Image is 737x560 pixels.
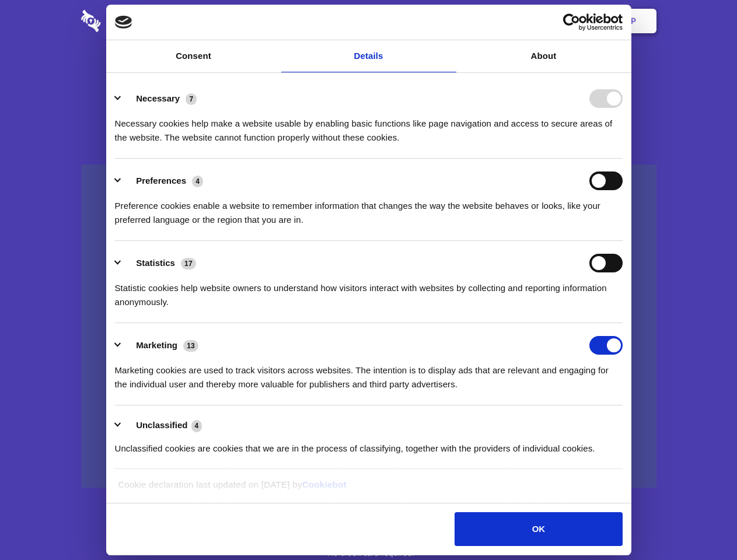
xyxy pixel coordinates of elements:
label: Preferences [136,176,186,185]
a: Details [281,40,456,72]
a: Contact [473,3,527,39]
div: Necessary cookies help make a website usable by enabling basic functions like page navigation and... [115,108,623,145]
button: Statistics (17) [115,254,204,272]
img: logo-wordmark-white-trans-d4663122ce5f474addd5e946df7df03e33cb6a1c49d2221995e7729f52c070b2.svg [81,10,181,32]
a: Usercentrics Cookiebot - opens in a new window [521,13,623,31]
div: Cookie declaration last updated on [DATE] by [109,478,628,501]
span: 4 [191,420,202,432]
div: Statistic cookies help website owners to understand how visitors interact with websites by collec... [115,272,623,309]
button: Unclassified (4) [115,418,209,433]
span: 4 [192,176,203,187]
a: Pricing [343,3,393,39]
button: Preferences (4) [115,171,211,190]
span: 13 [183,340,198,352]
button: OK [455,512,622,546]
iframe: Drift Widget Chat Controller [679,502,723,546]
h4: Auto-redaction of sensitive data, encrypted data sharing and self-destructing private chats. Shar... [81,106,656,145]
button: Marketing (13) [115,336,206,355]
h1: Eliminate Slack Data Loss. [81,52,656,94]
button: Necessary (7) [115,89,204,108]
div: Marketing cookies are used to track visitors across websites. The intention is to display ads tha... [115,355,623,391]
span: 17 [181,258,196,269]
a: Cookiebot [302,480,347,489]
a: About [456,40,631,72]
img: logo [115,16,132,29]
div: Unclassified cookies are cookies that we are in the process of classifying, together with the pro... [115,433,623,456]
a: Login [529,3,580,39]
a: Wistia video thumbnail [81,164,656,488]
label: Marketing [136,340,177,350]
div: Preference cookies enable a website to remember information that changes the way the website beha... [115,190,623,227]
label: Necessary [136,93,180,103]
span: 7 [186,93,197,105]
label: Statistics [136,258,175,268]
a: Consent [106,40,281,72]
